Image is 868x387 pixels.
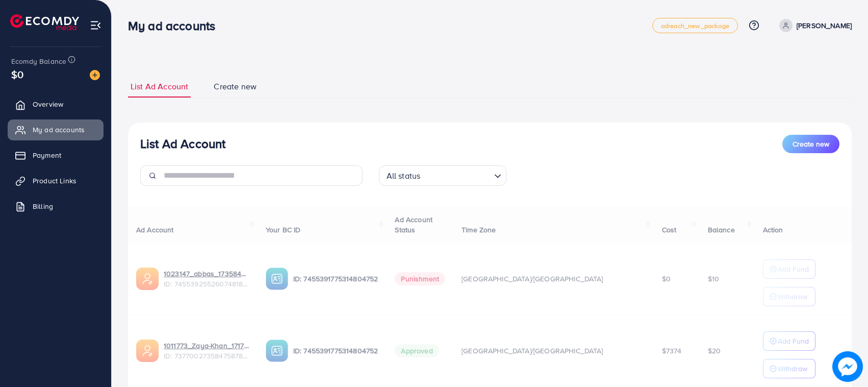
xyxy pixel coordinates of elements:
button: Create new [782,135,839,153]
span: Ecomdy Balance [11,56,66,66]
h3: My ad accounts [128,18,223,33]
span: Product Links [33,176,76,186]
a: Overview [8,94,104,114]
input: Search for option [423,166,490,183]
p: [PERSON_NAME] [797,19,852,32]
a: Billing [8,196,104,216]
span: All status [385,168,423,183]
span: Billing [33,201,53,211]
img: logo [10,14,79,30]
span: $0 [11,67,23,82]
span: Create new [214,81,257,92]
a: Product Links [8,171,104,191]
img: menu [90,19,101,31]
a: Payment [8,145,104,165]
a: adreach_new_package [652,18,738,33]
span: Create new [793,139,829,149]
a: My ad accounts [8,119,104,140]
img: image [90,70,100,80]
span: Payment [33,150,61,160]
span: My ad accounts [33,125,85,135]
span: Overview [33,99,63,109]
span: adreach_new_package [661,22,729,29]
h3: List Ad Account [140,136,225,151]
img: image [832,351,863,382]
div: Search for option [379,165,506,186]
span: List Ad Account [131,81,188,92]
a: [PERSON_NAME] [775,19,852,32]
